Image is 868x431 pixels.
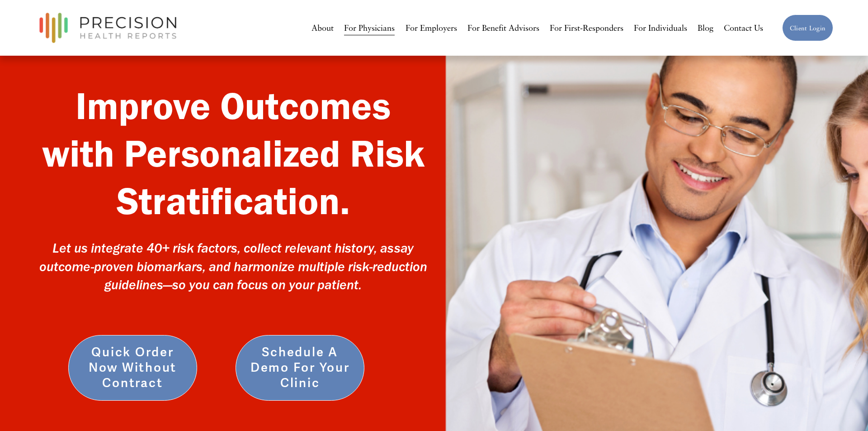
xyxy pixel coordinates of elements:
a: For Employers [406,19,457,36]
strong: Improve Outcomes with Personalized Risk Stratification. [42,82,434,224]
a: Quick Order Now without Contract [68,335,197,401]
a: Contact Us [724,19,763,36]
a: For First-Responders [550,19,623,36]
em: Let us integrate 40+ risk factors, collect relevant history, assay outcome-proven biomarkars, and... [39,240,430,293]
img: Precision Health Reports [35,9,181,47]
a: Schedule a Demo for Your Clinic [236,335,364,401]
a: Blog [698,19,713,36]
a: For Benefit Advisors [467,19,539,36]
a: About [311,19,334,36]
a: For Individuals [634,19,687,36]
a: Client Login [782,14,833,42]
a: For Physicians [344,19,395,36]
